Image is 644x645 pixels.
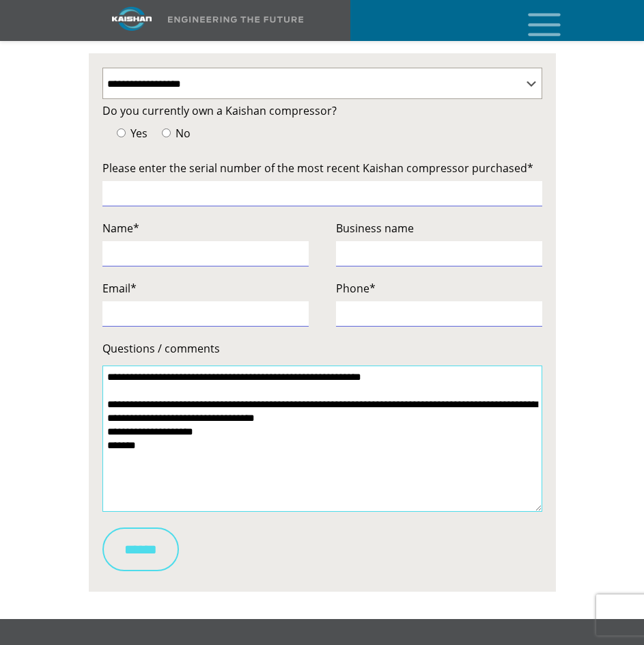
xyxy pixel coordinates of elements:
label: Name* [102,219,309,238]
img: Engineering the future [168,16,303,23]
label: Business name [336,219,542,238]
form: Contact form [102,101,542,581]
img: kaishan logo [81,7,183,31]
input: No [162,128,171,137]
label: Email* [102,279,309,298]
span: No [173,126,191,141]
a: mobile menu [522,9,546,32]
input: Yes [117,128,126,137]
label: Phone* [336,279,542,298]
span: Yes [128,126,148,141]
label: Do you currently own a Kaishan compressor? [102,101,542,120]
label: Please enter the serial number of the most recent Kaishan compressor purchased* [102,159,542,178]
